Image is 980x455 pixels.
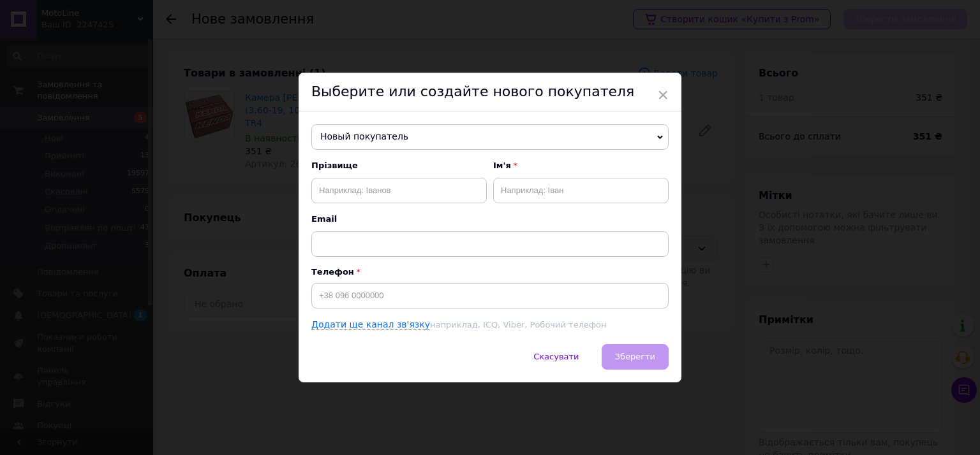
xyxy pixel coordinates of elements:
[493,178,669,203] input: Наприклад: Іван
[311,213,669,225] span: Email
[657,84,669,106] span: ×
[533,352,579,361] span: Скасувати
[493,160,669,171] span: Ім'я
[311,160,487,171] span: Прізвище
[520,344,592,370] button: Скасувати
[430,320,606,329] span: наприклад, ICQ, Viber, Робочий телефон
[311,319,430,330] a: Додати ще канал зв'язку
[311,124,669,150] span: Новый покупатель
[311,283,669,308] input: +38 096 0000000
[311,178,487,203] input: Наприклад: Іванов
[311,267,669,277] p: Телефон
[299,73,681,112] div: Выберите или создайте нового покупателя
